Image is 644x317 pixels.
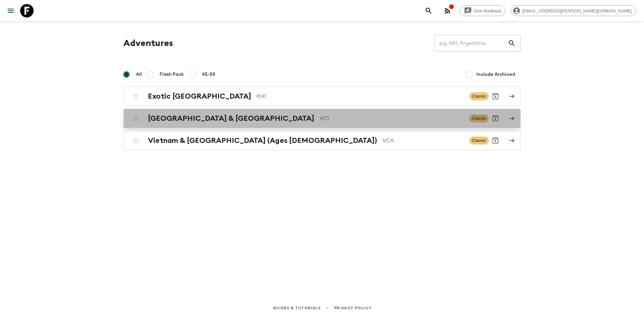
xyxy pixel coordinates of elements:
[422,4,435,17] button: search adventures
[434,34,508,53] input: e.g. AR1, Argentina
[123,109,521,128] a: [GEOGRAPHIC_DATA] & [GEOGRAPHIC_DATA]VC1ClassicArchive
[123,87,521,106] a: Exotic [GEOGRAPHIC_DATA]KH1ClassicArchive
[148,114,314,123] h2: [GEOGRAPHIC_DATA] & [GEOGRAPHIC_DATA]
[160,71,184,78] span: Flash Pack
[519,8,636,13] span: [EMAIL_ADDRESS][PERSON_NAME][DOMAIN_NAME]
[489,134,502,147] button: Archive
[202,71,215,78] span: 45-59
[257,92,464,100] p: KH1
[273,304,321,312] a: Guides & Tutorials
[148,136,377,145] h2: Vietnam & [GEOGRAPHIC_DATA] (Ages [DEMOGRAPHIC_DATA])
[334,304,371,312] a: Privacy Policy
[123,37,173,50] h1: Adventures
[148,92,251,101] h2: Exotic [GEOGRAPHIC_DATA]
[470,8,505,13] span: Give feedback
[382,137,464,145] p: VCA
[469,137,489,145] span: Classic
[511,5,636,16] div: [EMAIL_ADDRESS][PERSON_NAME][DOMAIN_NAME]
[460,5,505,16] a: Give feedback
[123,131,521,150] a: Vietnam & [GEOGRAPHIC_DATA] (Ages [DEMOGRAPHIC_DATA])VCAClassicArchive
[489,90,502,103] button: Archive
[136,71,142,78] span: All
[4,4,17,17] button: menu
[469,114,489,122] span: Classic
[469,92,489,100] span: Classic
[320,114,464,122] p: VC1
[489,112,502,125] button: Archive
[476,71,515,78] span: Include Archived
